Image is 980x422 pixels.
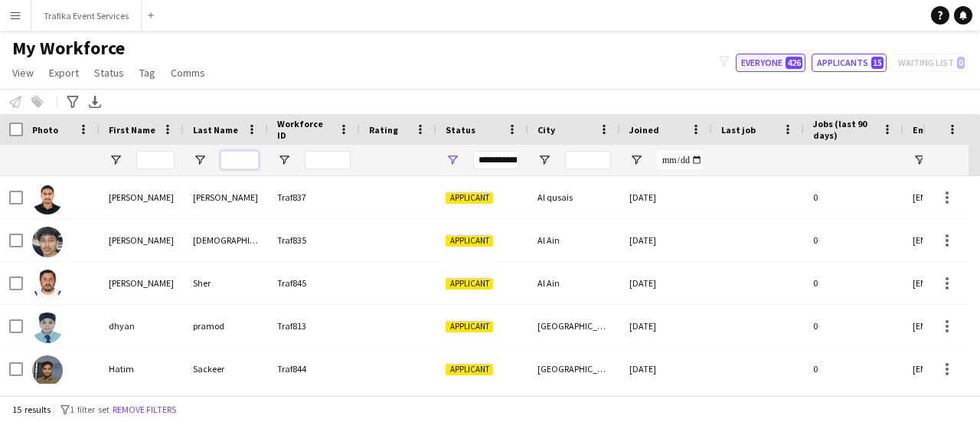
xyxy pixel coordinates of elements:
div: [PERSON_NAME] [100,176,184,218]
button: Open Filter Menu [913,153,926,167]
div: Al Ain [528,219,620,261]
div: [DATE] [620,348,712,390]
app-action-btn: Advanced filters [64,93,82,111]
div: [DATE] [620,262,712,304]
img: Hatim Sackeer [32,355,63,386]
span: Jobs (last 90 days) [813,118,876,141]
div: [DATE] [620,219,712,261]
span: Rating [369,124,398,136]
input: Workforce ID Filter Input [305,151,351,169]
span: Tag [139,66,155,80]
div: [PERSON_NAME] [100,219,184,261]
div: 0 [804,262,903,304]
div: Traf844 [268,348,360,390]
span: My Workforce [12,37,125,60]
button: Open Filter Menu [446,153,459,167]
span: Last Name [193,124,238,136]
div: Hatim [100,348,184,390]
a: Status [88,63,130,83]
input: First Name Filter Input [136,151,175,169]
span: Email [913,124,937,136]
span: City [537,124,555,136]
span: Status [446,124,475,136]
span: Joined [629,124,659,136]
span: 426 [786,57,802,69]
img: Adil Muhammed [32,184,63,214]
a: View [6,63,40,83]
input: City Filter Input [565,151,611,169]
span: Comms [171,66,205,80]
button: Open Filter Menu [193,153,207,167]
div: Al Ain [528,262,620,304]
div: Traf845 [268,262,360,304]
button: Trafika Event Services [31,1,142,31]
span: Applicant [446,278,493,290]
button: Open Filter Menu [629,153,643,167]
div: Traf835 [268,219,360,261]
span: Workforce ID [277,118,332,141]
button: Remove filters [109,401,179,418]
div: [DATE] [620,176,712,218]
img: Ahmed Muhammad [32,227,63,257]
button: Everyone426 [736,54,805,72]
span: 1 filter set [70,404,109,415]
div: [PERSON_NAME] [184,176,268,218]
div: Al qusais [528,176,620,218]
input: Last Name Filter Input [220,151,259,169]
div: Traf837 [268,176,360,218]
span: Applicant [446,321,493,332]
app-action-btn: Export XLSX [86,93,104,111]
img: Ali Sher [32,270,63,300]
span: View [12,66,34,80]
div: [PERSON_NAME] [100,262,184,304]
span: Applicant [446,192,493,204]
button: Open Filter Menu [537,153,551,167]
button: Open Filter Menu [109,153,122,167]
button: Open Filter Menu [277,153,291,167]
div: pramod [184,305,268,347]
a: Export [43,63,85,83]
div: Traf813 [268,305,360,347]
div: [DEMOGRAPHIC_DATA] [184,219,268,261]
button: Applicants15 [812,54,887,72]
span: Last job [721,124,756,136]
div: 0 [804,219,903,261]
img: dhyan pramod [32,312,63,343]
div: 0 [804,348,903,390]
div: [GEOGRAPHIC_DATA] [528,348,620,390]
div: dhyan [100,305,184,347]
span: Status [94,66,124,80]
span: First Name [109,124,155,136]
input: Joined Filter Input [657,151,703,169]
div: Sher [184,262,268,304]
div: [DATE] [620,305,712,347]
a: Tag [133,63,162,83]
div: Sackeer [184,348,268,390]
span: Photo [32,124,58,136]
div: 0 [804,176,903,218]
span: Export [49,66,79,80]
a: Comms [165,63,211,83]
span: Applicant [446,364,493,375]
div: [GEOGRAPHIC_DATA] [528,305,620,347]
span: Applicant [446,235,493,247]
div: 0 [804,305,903,347]
span: 15 [871,57,884,69]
